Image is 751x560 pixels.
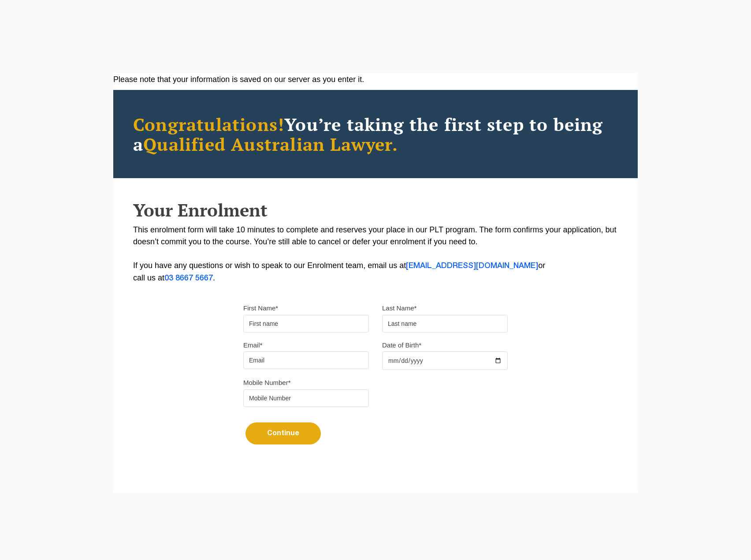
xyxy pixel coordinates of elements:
label: Last Name* [382,304,416,313]
input: Last name [382,315,508,332]
span: Congratulations! [133,112,284,136]
input: First name [243,315,369,332]
h2: You’re taking the first step to being a [133,114,618,154]
div: Please note that your information is saved on our server as you enter it. [113,74,638,86]
button: Continue [245,422,321,444]
h2: Your Enrolment [133,200,618,220]
label: Email* [243,341,262,350]
label: First Name* [243,304,278,313]
label: Mobile Number* [243,378,291,387]
span: Qualified Australian Lawyer. [143,132,398,156]
label: Date of Birth* [382,341,421,350]
a: [EMAIL_ADDRESS][DOMAIN_NAME] [406,262,538,269]
input: Email [243,351,369,369]
a: 03 8667 5667 [164,275,213,282]
input: Mobile Number [243,389,369,407]
p: This enrolment form will take 10 minutes to complete and reserves your place in our PLT program. ... [133,224,618,284]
